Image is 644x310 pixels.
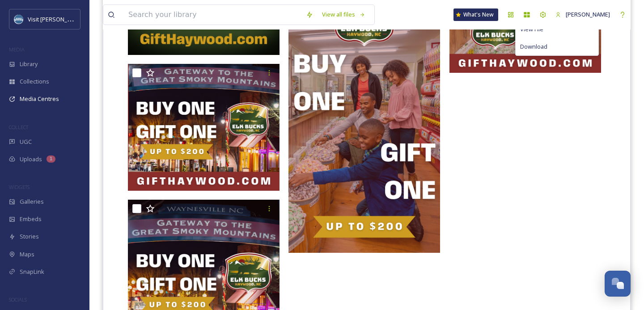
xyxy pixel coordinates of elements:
[20,77,49,86] span: Collections
[128,64,280,191] img: FB Post 1.png
[566,10,610,18] span: [PERSON_NAME]
[20,268,44,276] span: SnapLink
[9,124,28,130] span: COLLECT
[9,296,27,303] span: SOCIALS
[551,6,614,23] a: [PERSON_NAME]
[20,138,32,146] span: UGC
[605,271,631,297] button: Open Chat
[20,95,59,103] span: Media Centres
[453,8,498,21] a: What's New
[318,6,370,23] a: View all files
[20,232,39,241] span: Stories
[520,42,547,51] span: Download
[20,197,44,206] span: Galleries
[20,155,42,163] span: Uploads
[28,15,85,23] span: Visit [PERSON_NAME]
[9,46,25,53] span: MEDIA
[14,15,23,24] img: images.png
[20,60,38,68] span: Library
[20,250,34,259] span: Maps
[20,215,42,223] span: Embeds
[9,184,30,190] span: WIDGETS
[124,5,301,25] input: Search your library
[47,155,55,163] div: 1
